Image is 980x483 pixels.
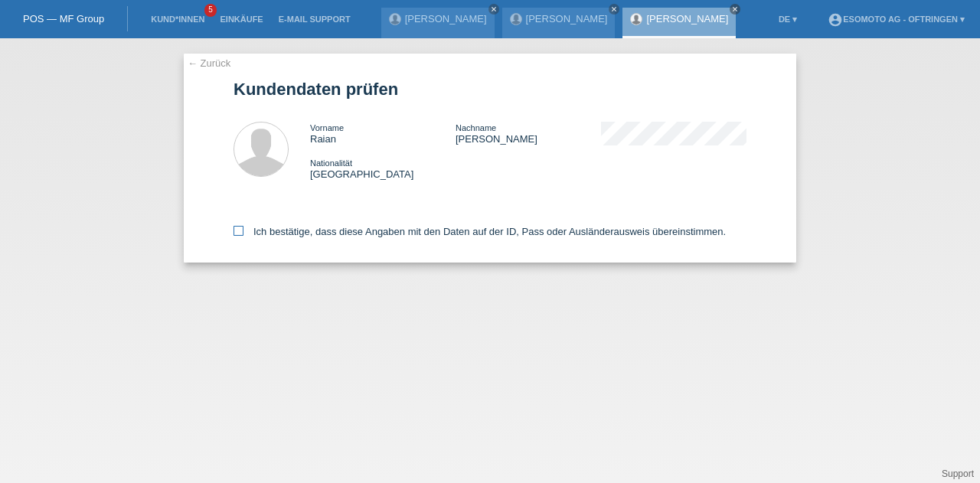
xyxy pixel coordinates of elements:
a: close [730,4,740,15]
a: Einkäufe [212,15,270,24]
h1: Kundendaten prüfen [234,80,746,99]
a: Support [942,468,974,479]
a: POS — MF Group [23,13,104,24]
span: Vorname [310,123,344,132]
span: Nationalität [310,158,352,168]
i: close [490,5,498,13]
span: 5 [204,4,217,17]
a: DE ▾ [771,15,805,24]
a: account_circleEsomoto AG - Oftringen ▾ [820,15,972,24]
a: ← Zurück [188,57,230,69]
a: close [609,4,619,15]
div: [PERSON_NAME] [456,122,601,145]
a: [PERSON_NAME] [646,13,728,24]
a: [PERSON_NAME] [526,13,608,24]
div: [GEOGRAPHIC_DATA] [310,157,456,180]
i: account_circle [828,12,843,28]
i: close [610,5,618,13]
a: [PERSON_NAME] [405,13,487,24]
i: close [731,5,739,13]
label: Ich bestätige, dass diese Angaben mit den Daten auf der ID, Pass oder Ausländerausweis übereinsti... [234,226,726,237]
a: E-Mail Support [271,15,358,24]
a: Kund*innen [143,15,212,24]
div: Raian [310,122,456,145]
a: close [488,4,499,15]
span: Nachname [456,123,496,132]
